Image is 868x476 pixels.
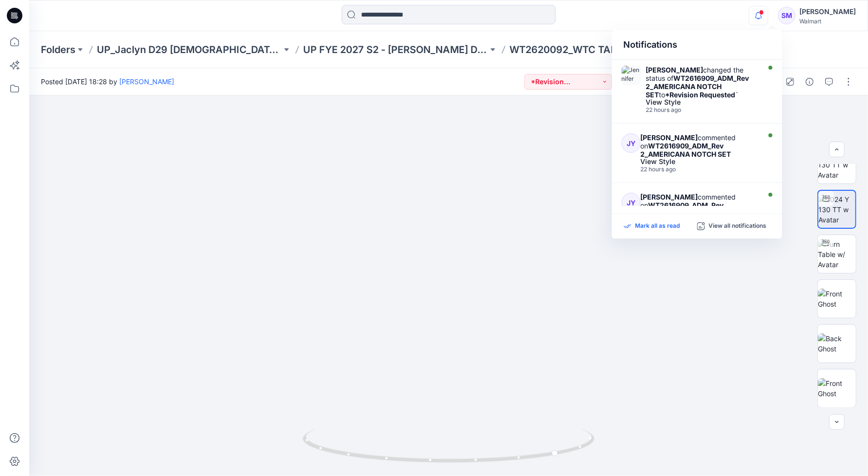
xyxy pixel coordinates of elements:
strong: [PERSON_NAME] [640,133,698,142]
p: Mark all as read [635,222,680,231]
img: Jennifer Yerkes [622,66,641,85]
a: UP FYE 2027 S2 - [PERSON_NAME] D29 [DEMOGRAPHIC_DATA] Sleepwear [303,43,488,56]
a: UP_Jaclyn D29 [DEMOGRAPHIC_DATA] Sleep [97,43,282,56]
a: Folders [41,43,75,56]
div: commented on [640,193,757,218]
img: 2024 Y 130 TT w Avatar [818,149,856,180]
strong: [PERSON_NAME] [640,193,698,201]
p: View all notifications [709,222,767,231]
a: [PERSON_NAME] [119,77,174,86]
strong: WT2616909_ADM_Rev 2_AMERICANA NOTCH SET [640,142,731,158]
div: SM [778,7,796,24]
strong: WT2616909_ADM_Rev 2_AMERICANA NOTCH SET [646,74,749,99]
div: Tuesday, August 12, 2025 20:22 [640,166,757,173]
div: View Style [646,99,758,106]
div: Tuesday, August 12, 2025 20:22 [646,107,758,113]
strong: *Revision Requested [666,91,736,99]
div: JY [622,133,641,153]
p: WT2620092_WTC TANK POINTELLE SET [509,43,694,56]
div: View Style [640,158,757,165]
div: Notifications [612,30,782,60]
strong: WT2616909_ADM_Rev 2_AMERICANA NOTCH SET [640,201,731,218]
img: Front Ghost [818,378,856,399]
img: Front Ghost [818,289,856,309]
div: JY [622,193,641,212]
div: [PERSON_NAME] [799,6,856,18]
img: 2024 Y 130 TT w Avatar [818,194,855,225]
img: Back Ghost [818,333,856,354]
div: Walmart [799,18,856,25]
div: changed the status of to ` [646,66,758,99]
strong: [PERSON_NAME] [646,66,704,74]
span: Posted [DATE] 18:28 by [41,76,174,87]
img: Turn Table w/ Avatar [818,239,856,270]
button: Details [802,74,817,90]
div: commented on [640,133,757,158]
